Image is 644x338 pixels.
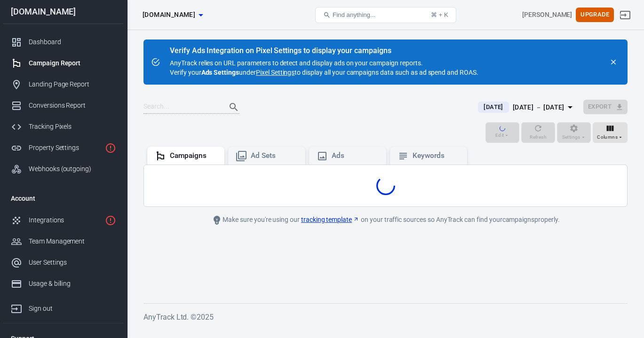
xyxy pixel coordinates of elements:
div: Verify Ads Integration on Pixel Settings to display your campaigns [170,46,478,55]
input: Search... [143,101,219,113]
a: Campaign Report [3,53,124,74]
span: [DATE] [480,102,507,112]
div: Ad Sets [251,151,298,161]
div: Dashboard [29,37,116,47]
h6: AnyTrack Ltd. © 2025 [143,311,628,323]
li: Account [3,187,124,210]
a: Integrations [3,210,124,231]
a: Sign out [3,294,124,319]
div: Account id: r6YIU03B [522,10,572,20]
button: [DOMAIN_NAME] [139,6,207,24]
div: ⌘ + K [431,11,448,18]
a: Pixel Settings [256,68,294,77]
div: Keywords [413,151,460,161]
a: Conversions Report [3,95,124,116]
a: Landing Page Report [3,74,124,95]
button: [DATE][DATE] － [DATE] [470,100,583,115]
div: Conversions Report [29,101,116,110]
div: Sign out [29,304,116,314]
span: Find anything... [333,11,375,18]
a: Tracking Pixels [3,116,124,137]
div: Ads [332,151,379,161]
div: Integrations [29,215,101,225]
button: Find anything...⌘ + K [315,7,456,23]
button: close [607,55,620,69]
div: Property Settings [29,143,101,153]
a: Webhooks (outgoing) [3,158,124,180]
div: [DATE] － [DATE] [513,102,564,113]
a: User Settings [3,252,124,273]
button: Columns [593,122,628,143]
a: Sign out [614,4,636,26]
span: lavalen.co.id [143,9,195,21]
div: [DOMAIN_NAME] [3,8,124,16]
button: Upgrade [576,8,614,22]
div: Campaign Report [29,58,116,68]
a: Usage & billing [3,273,124,294]
div: Webhooks (outgoing) [29,164,116,174]
div: Usage & billing [29,279,116,289]
button: Search [223,96,245,118]
a: Dashboard [3,31,124,53]
strong: Ads Settings [201,69,239,76]
svg: Property is not installed yet [105,142,116,154]
div: Team Management [29,236,116,246]
div: AnyTrack relies on URL parameters to detect and display ads on your campaign reports. Verify your... [170,47,478,77]
div: Tracking Pixels [29,122,116,132]
div: Make sure you're using our on your traffic sources so AnyTrack can find your campaigns properly. [174,214,597,226]
div: Campaigns [170,151,217,161]
div: User Settings [29,258,116,267]
a: tracking template [301,215,359,225]
svg: 1 networks not verified yet [105,215,116,226]
a: Property Settings [3,137,124,158]
span: Columns [597,133,618,141]
a: Team Management [3,231,124,252]
div: Landing Page Report [29,79,116,89]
